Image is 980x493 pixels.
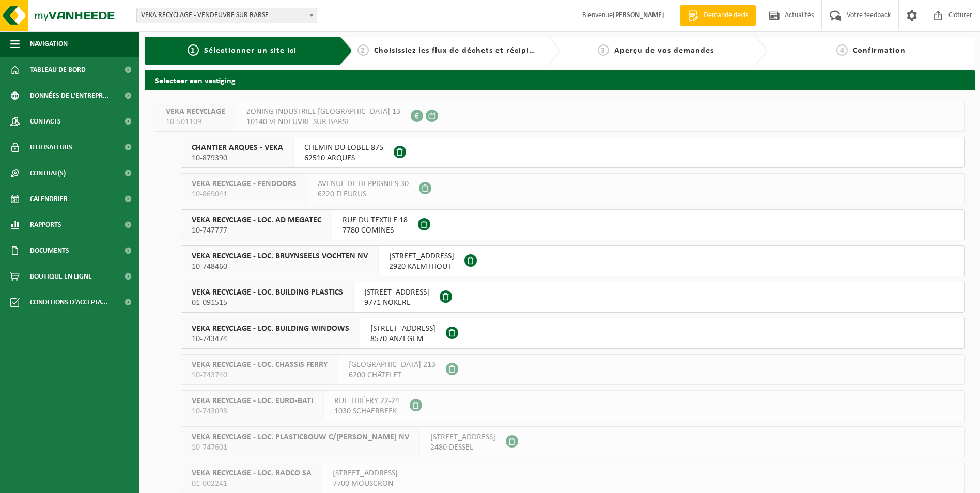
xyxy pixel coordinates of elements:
a: Demande devis [680,5,756,26]
span: [GEOGRAPHIC_DATA] 213 [349,360,435,370]
span: 01-091515 [192,298,343,308]
span: 10-747777 [192,225,321,236]
span: VEKA RECYCLAGE - LOC. AD MEGATEC [192,215,321,225]
span: Aperçu de vos demandes [614,47,714,55]
span: Navigation [30,31,68,57]
span: RUE DU TEXTILE 18 [343,215,408,225]
span: [STREET_ADDRESS] [430,432,495,442]
span: VEKA RECYCLAGE - LOC. BUILDING WINDOWS [192,323,349,334]
span: VEKA RECYCLAGE [166,106,225,117]
span: 2920 KALMTHOUT [389,261,454,272]
span: 10-748460 [192,261,368,272]
span: 1 [188,44,199,56]
span: VEKA RECYCLAGE - LOC. BUILDING PLASTICS [192,287,343,298]
span: VEKA RECYCLAGE - LOC. CHASSIS FERRY [192,360,328,370]
span: 10-743740 [192,370,328,380]
span: [STREET_ADDRESS] [389,251,454,261]
span: 2480 DESSEL [430,442,495,453]
strong: [PERSON_NAME] [613,11,664,19]
span: 10-743474 [192,334,349,344]
span: Utilisateurs [30,134,72,160]
span: Contrat(s) [30,160,66,186]
span: 7780 COMINES [343,225,408,236]
span: 9771 NOKERE [364,298,429,308]
span: VEKA RECYCLAGE - VENDEUVRE SUR BARSE [137,8,317,23]
span: Tableau de bord [30,57,86,83]
span: RUE THIÉFRY 22-24 [334,396,399,406]
button: VEKA RECYCLAGE - LOC. BRUYNSEELS VOCHTEN NV 10-748460 [STREET_ADDRESS]2920 KALMTHOUT [181,245,965,276]
h2: Selecteer een vestiging [145,70,975,90]
span: [STREET_ADDRESS] [364,287,429,298]
span: 4 [836,44,848,56]
span: Choisissiez les flux de déchets et récipients [374,47,546,55]
span: 62510 ARQUES [304,153,383,163]
span: Documents [30,238,69,264]
span: CHANTIER ARQUES - VEKA [192,143,283,153]
span: 6220 FLEURUS [318,189,409,199]
span: 10-743093 [192,406,313,417]
span: 10-747601 [192,442,409,453]
span: 7700 MOUSCRON [333,479,398,489]
span: Conditions d'accepta... [30,289,108,315]
span: Données de l'entrepr... [30,83,109,109]
span: Contacts [30,109,61,134]
button: VEKA RECYCLAGE - LOC. AD MEGATEC 10-747777 RUE DU TEXTILE 187780 COMINES [181,209,965,240]
span: 8570 ANZEGEM [370,334,435,344]
span: 10140 VENDEUVRE SUR BARSE [246,117,400,127]
span: 3 [598,44,609,56]
span: 2 [357,44,369,56]
span: Demande devis [701,10,751,21]
span: 6200 CHÂTELET [349,370,435,380]
span: 10-879390 [192,153,283,163]
button: VEKA RECYCLAGE - LOC. BUILDING WINDOWS 10-743474 [STREET_ADDRESS]8570 ANZEGEM [181,318,965,349]
span: 10-869041 [192,189,297,199]
span: VEKA RECYCLAGE - FENDOORS [192,179,297,189]
span: VEKA RECYCLAGE - LOC. RADCO SA [192,468,312,479]
span: Calendrier [30,186,68,212]
span: VEKA RECYCLAGE - LOC. PLASTICBOUW C/[PERSON_NAME] NV [192,432,409,442]
span: VEKA RECYCLAGE - VENDEUVRE SUR BARSE [136,8,317,23]
span: VEKA RECYCLAGE - LOC. BRUYNSEELS VOCHTEN NV [192,251,368,261]
span: CHEMIN DU LOBEL 875 [304,143,383,153]
span: [STREET_ADDRESS] [333,468,398,479]
span: Sélectionner un site ici [204,47,297,55]
span: 10-501109 [166,117,225,127]
span: VEKA RECYCLAGE - LOC. EURO-BATI [192,396,313,406]
span: Rapports [30,212,61,238]
span: ZONING INDUSTRIEL [GEOGRAPHIC_DATA] 13 [246,106,400,117]
span: Confirmation [853,47,906,55]
button: VEKA RECYCLAGE - LOC. BUILDING PLASTICS 01-091515 [STREET_ADDRESS]9771 NOKERE [181,282,965,313]
span: AVENUE DE HEPPIGNIES 30 [318,179,409,189]
button: CHANTIER ARQUES - VEKA 10-879390 CHEMIN DU LOBEL 87562510 ARQUES [181,137,965,168]
span: 01-002241 [192,479,312,489]
span: Boutique en ligne [30,264,92,289]
span: [STREET_ADDRESS] [370,323,435,334]
span: 1030 SCHAERBEEK [334,406,399,417]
